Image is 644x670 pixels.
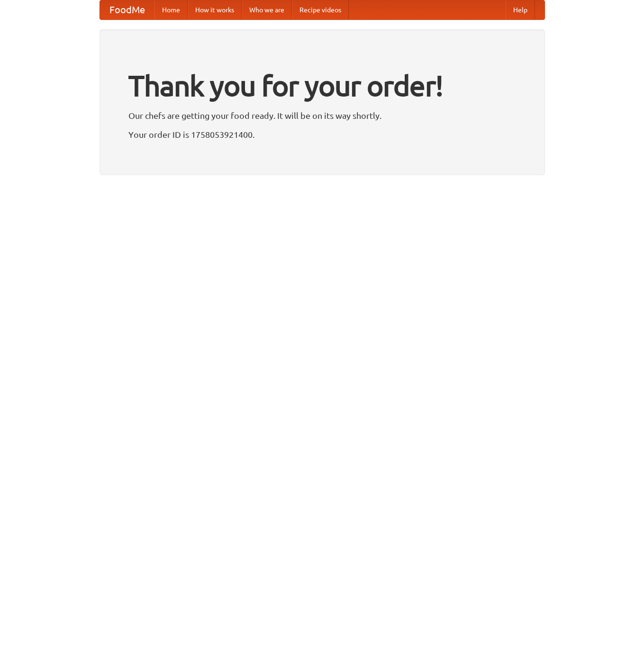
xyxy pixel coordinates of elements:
a: Who we are [242,0,292,19]
a: FoodMe [100,0,154,19]
a: Home [154,0,188,19]
a: Recipe videos [292,0,349,19]
p: Your order ID is 1758053921400. [128,127,516,142]
a: How it works [188,0,242,19]
h1: Thank you for your order! [128,63,516,108]
p: Our chefs are getting your food ready. It will be on its way shortly. [128,108,516,123]
a: Help [506,0,535,19]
